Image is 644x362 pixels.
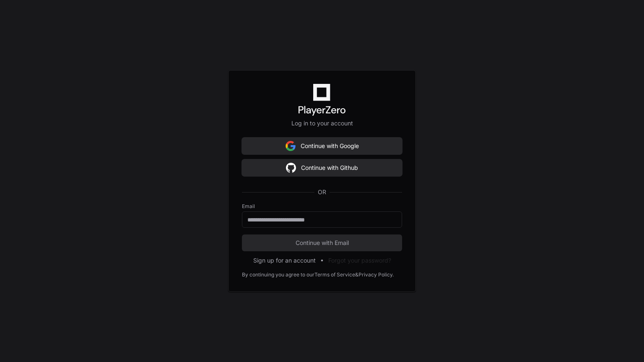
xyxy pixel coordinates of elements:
p: Log in to your account [242,119,402,128]
span: OR [314,188,330,196]
label: Email [242,203,402,210]
button: Forgot your password? [328,256,391,265]
a: Privacy Policy. [358,271,394,278]
div: & [355,271,358,278]
button: Continue with Google [242,138,402,154]
button: Continue with Email [242,234,402,251]
span: Continue with Email [242,239,402,247]
a: Terms of Service [314,271,355,278]
button: Continue with Github [242,159,402,176]
img: Sign in with google [286,138,296,154]
img: Sign in with google [286,159,296,176]
div: By continuing you agree to our [242,271,314,278]
button: Sign up for an account [253,256,316,265]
